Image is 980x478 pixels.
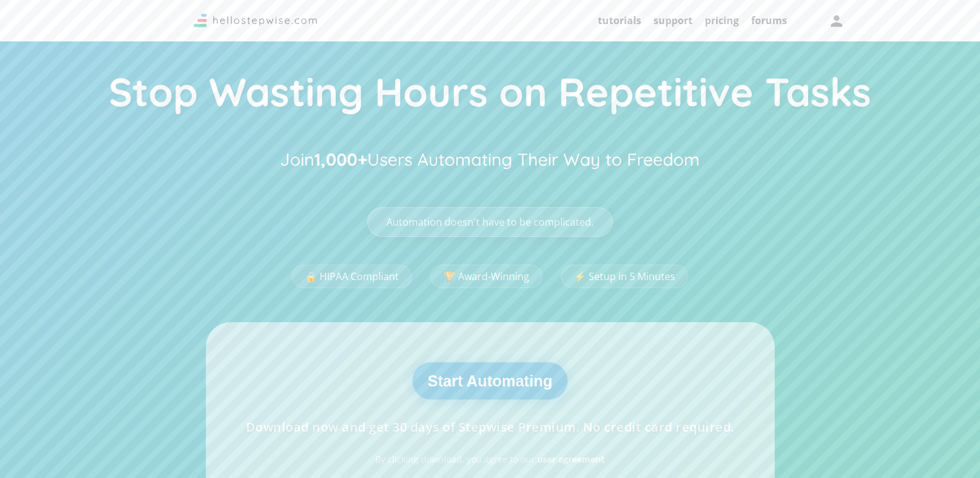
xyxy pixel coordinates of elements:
strong: 1,000+ [314,148,367,170]
h2: Join Users Automating Their Way to Freedom [280,143,700,176]
a: Stepwise [194,17,317,30]
a: ⚡ Setup in 5 Minutes [561,265,688,288]
span: Automation doesn't have to be complicated. [386,217,594,227]
a: pricing [705,14,739,27]
div: Download now and get 30 days of Stepwise Premium. No credit card required. [246,421,735,433]
a: user agreement [537,453,605,465]
div: By clicking download, you agree to our [375,455,605,464]
a: tutorials [598,14,641,27]
a: 🔒 HIPAA Compliant [292,265,412,288]
h1: Stop Wasting Hours on Repetitive Tasks [109,70,871,122]
img: Logo [194,14,317,27]
a: support [654,14,692,27]
a: 🏆 Award-Winning [430,265,542,288]
button: Start Automating [412,362,568,399]
a: forums [751,14,787,27]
